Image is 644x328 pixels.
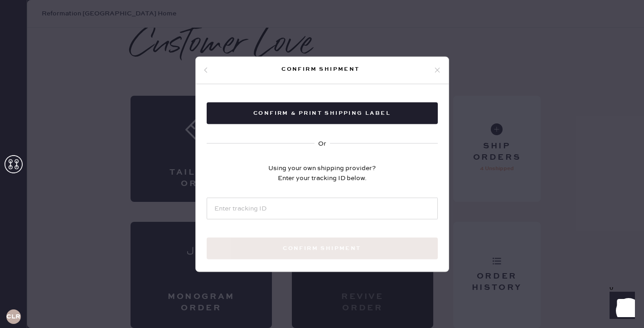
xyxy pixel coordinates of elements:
[207,237,438,259] button: Confirm shipment
[268,163,376,183] div: Using your own shipping provider? Enter your tracking ID below.
[318,138,326,148] div: Or
[208,64,433,75] div: Confirm shipment
[6,313,20,320] h3: CLR
[207,197,438,219] input: Enter tracking ID
[207,102,438,124] button: Confirm & Print shipping label
[601,287,640,326] iframe: Front Chat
